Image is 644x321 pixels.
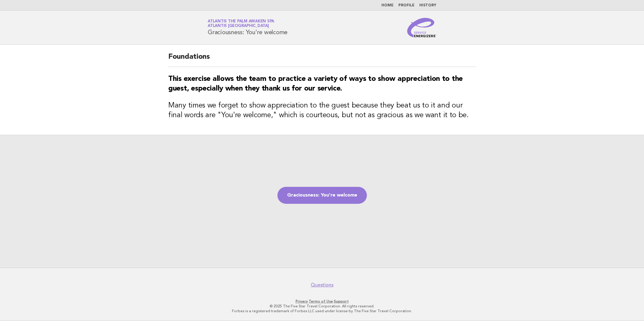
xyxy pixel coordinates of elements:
[407,18,436,37] img: Service Energizers
[136,309,508,313] p: Forbes is a registered trademark of Forbes LLC used under license by The Five Star Travel Corpora...
[136,299,508,304] p: · ·
[168,75,463,92] strong: This exercise allows the team to practice a variety of ways to show appreciation to the guest, es...
[296,299,308,303] a: Privacy
[334,299,349,303] a: Support
[277,187,367,204] a: Graciousness: You're welcome
[168,52,476,67] h2: Foundations
[419,4,436,7] a: History
[398,4,414,7] a: Profile
[168,101,476,120] h3: Many times we forget to show appreciation to the guest because they beat us to it and our final w...
[208,20,287,35] h1: Graciousness: You're welcome
[309,299,333,303] a: Terms of Use
[208,24,269,28] span: Atlantis [GEOGRAPHIC_DATA]
[208,19,274,28] a: Atlantis The Palm Awaken SpaAtlantis [GEOGRAPHIC_DATA]
[136,304,508,309] p: © 2025 The Five Star Travel Corporation. All rights reserved.
[311,282,334,288] a: Questions
[381,4,394,7] a: Home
